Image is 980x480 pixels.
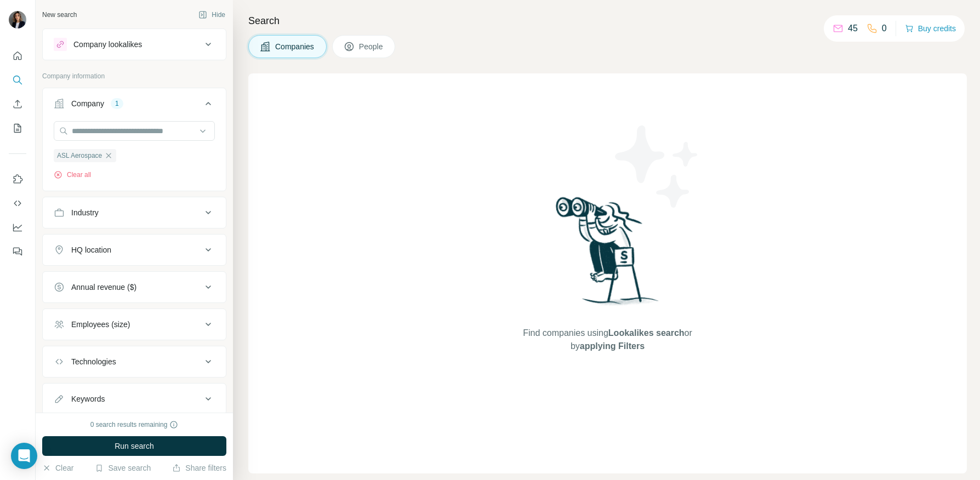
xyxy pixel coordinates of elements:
button: Clear all [54,170,91,180]
button: Dashboard [9,218,26,237]
div: Technologies [71,356,116,367]
button: Hide [191,7,233,23]
button: Annual revenue ($) [43,274,226,300]
div: Company [71,98,104,109]
button: Technologies [43,348,226,375]
span: Lookalikes search [608,328,685,338]
button: Company1 [43,90,226,121]
div: 1 [111,99,123,108]
button: Company lookalikes [43,31,226,58]
button: Buy credits [905,21,956,36]
button: Run search [42,436,226,456]
div: Keywords [71,393,105,404]
button: Save search [95,462,151,473]
div: Open Intercom Messenger [11,443,37,469]
span: Run search [115,441,154,452]
div: Employees (size) [71,319,130,330]
p: Company information [42,71,226,81]
p: 0 [882,22,887,35]
img: Avatar [9,11,26,28]
button: Industry [43,199,226,226]
button: Keywords [43,386,226,412]
span: People [359,41,384,52]
div: Company lookalikes [73,39,142,50]
button: Quick start [9,46,26,66]
button: Enrich CSV [9,94,26,114]
div: New search [42,10,77,20]
button: Use Surfe API [9,193,26,213]
button: My lists [9,118,26,138]
img: Surfe Illustration - Stars [608,117,706,216]
button: Use Surfe on LinkedIn [9,169,26,189]
div: Industry [71,207,99,218]
button: Feedback [9,242,26,261]
h4: Search [248,13,967,28]
button: Employees (size) [43,311,226,338]
span: applying Filters [580,341,645,351]
button: Share filters [172,462,226,473]
div: 0 search results remaining [90,420,179,430]
span: ASL Aerospace [57,151,102,161]
div: Annual revenue ($) [71,282,136,293]
p: 45 [848,22,858,35]
button: Clear [42,462,73,473]
span: Find companies using or by [520,327,695,353]
button: Search [9,70,26,90]
span: Companies [275,41,315,52]
button: HQ location [43,237,226,263]
div: HQ location [71,244,111,255]
img: Surfe Illustration - Woman searching with binoculars [551,194,665,316]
